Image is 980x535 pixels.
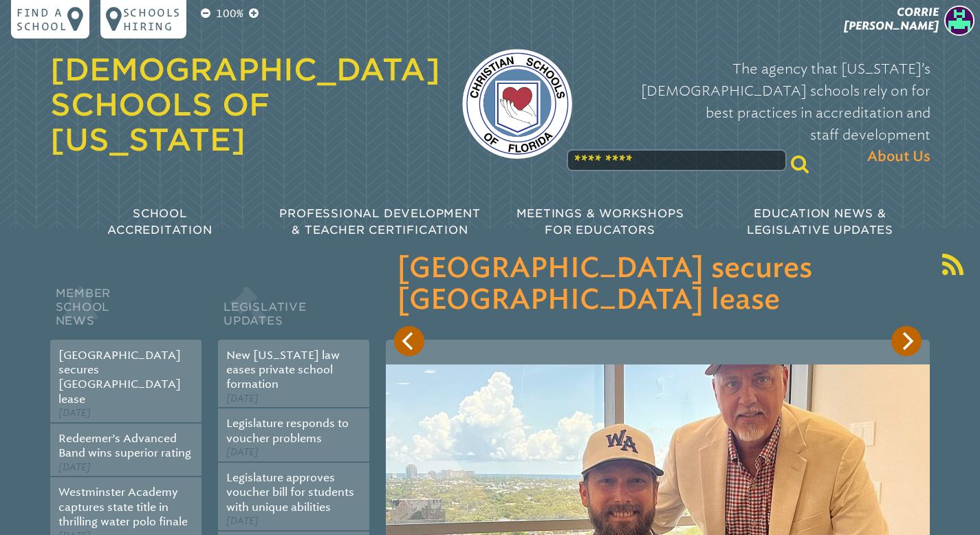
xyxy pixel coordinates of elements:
[58,407,91,419] span: [DATE]
[944,6,974,36] img: 253dc592865ca17928adfc0365f9039f
[867,146,930,168] span: About Us
[107,207,212,237] span: School Accreditation
[50,52,440,157] a: [DEMOGRAPHIC_DATA] Schools of [US_STATE]
[226,349,340,391] a: New [US_STATE] law eases private school formation
[891,326,922,356] button: Next
[747,207,893,237] span: Education News & Legislative Updates
[844,6,939,32] span: Corrie [PERSON_NAME]
[58,349,181,406] a: [GEOGRAPHIC_DATA] secures [GEOGRAPHIC_DATA] lease
[394,326,424,356] button: Previous
[226,446,259,458] span: [DATE]
[58,461,91,473] span: [DATE]
[218,283,369,340] h2: Legislative Updates
[123,6,181,33] p: Schools Hiring
[397,253,919,316] h3: [GEOGRAPHIC_DATA] secures [GEOGRAPHIC_DATA] lease
[17,6,67,33] p: Find a school
[226,471,354,514] a: Legislature approves voucher bill for students with unique abilities
[58,432,191,459] a: Redeemer’s Advanced Band wins superior rating
[213,6,246,22] p: 100%
[226,417,349,444] a: Legislature responds to voucher problems
[50,283,202,340] h2: Member School News
[226,515,259,527] span: [DATE]
[594,58,930,168] p: The agency that [US_STATE]’s [DEMOGRAPHIC_DATA] schools rely on for best practices in accreditati...
[58,485,188,528] a: Westminster Academy captures state title in thrilling water polo finale
[279,207,480,237] span: Professional Development & Teacher Certification
[516,207,684,237] span: Meetings & Workshops for Educators
[462,49,572,159] img: csf-logo-web-colors.png
[226,393,259,404] span: [DATE]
